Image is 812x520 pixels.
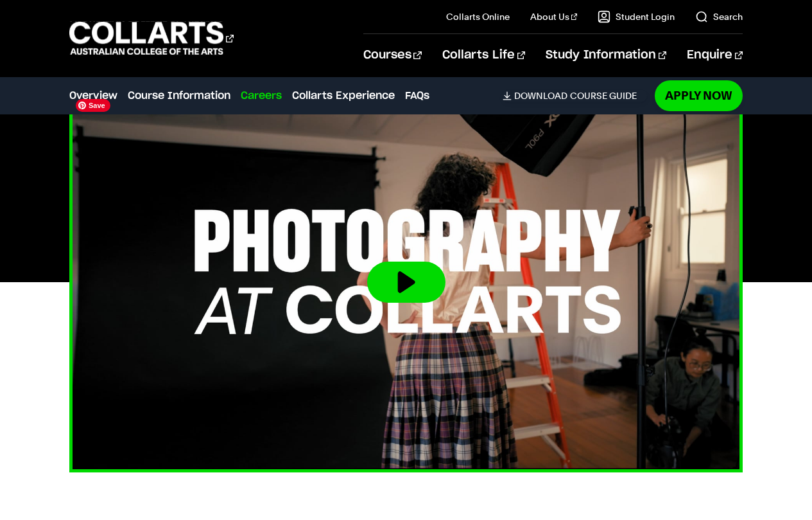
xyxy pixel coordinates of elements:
[363,34,422,76] a: Courses
[687,34,743,76] a: Enquire
[292,88,395,103] a: Collarts Experience
[530,10,578,23] a: About Us
[546,34,666,76] a: Study Information
[69,88,117,103] a: Overview
[655,80,743,111] a: Apply Now
[514,90,567,102] span: Download
[598,10,675,23] a: Student Login
[446,10,510,23] a: Collarts Online
[76,99,110,112] span: Save
[405,88,429,103] a: FAQs
[503,90,647,102] a: DownloadCourse Guide
[442,34,525,76] a: Collarts Life
[241,88,282,103] a: Careers
[128,88,230,103] a: Course Information
[69,20,234,57] div: Go to homepage
[695,10,743,23] a: Search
